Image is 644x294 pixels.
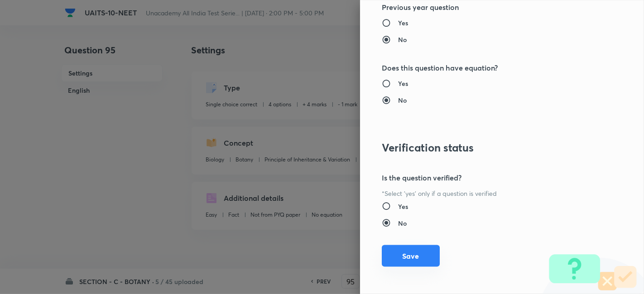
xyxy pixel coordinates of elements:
button: Save [382,245,440,267]
h6: No [398,95,407,105]
h6: No [398,218,407,228]
h6: Yes [398,79,408,88]
h3: Verification status [382,141,592,154]
h6: Yes [398,18,408,28]
h5: Previous year question [382,2,592,13]
h5: Is the question verified? [382,172,592,183]
h6: Yes [398,202,408,211]
h6: No [398,35,407,44]
p: *Select 'yes' only if a question is verified [382,189,592,198]
h5: Does this question have equation? [382,62,592,73]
